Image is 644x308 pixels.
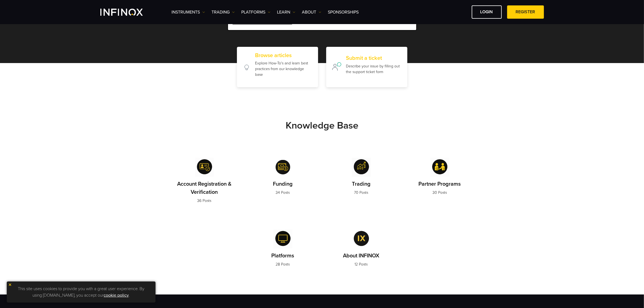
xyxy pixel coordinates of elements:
p: 70 Posts [352,190,371,195]
p: 28 Posts [272,261,294,267]
p: About INFINOX [343,252,379,260]
p: 34 Posts [273,190,293,195]
a: Funding Funding 34 Posts [248,151,318,215]
p: 36 Posts [173,198,236,204]
h2: Submit a ticket [346,55,402,61]
p: Trading [352,180,371,188]
a: LOGIN [472,5,502,19]
a: SPONSORSHIPS [328,9,359,15]
a: cookie policy [104,293,129,298]
p: 30 Posts [419,190,461,195]
p: Describe your issue by filling out the support ticket form [346,63,402,75]
a: Learn [277,9,295,15]
img: Platforms [273,230,292,248]
img: About INFINOX [352,230,371,248]
a: ABOUT [302,9,321,15]
a: About INFINOX About INFINOX 12 Posts [326,223,397,278]
a: Platforms Platforms 28 Posts [248,223,318,278]
p: Account Registration & Verification [173,180,236,196]
p: Explore How-To's and learn best practices from our knowledge base [255,60,312,77]
img: Account Registration & Verification [195,158,214,177]
a: Browse articles [237,47,318,87]
a: Submit a ticket [326,47,407,87]
p: This site uses cookies to provide you with a great user experience. By using [DOMAIN_NAME], you a... [9,284,153,300]
a: INFINOX Logo [100,9,156,16]
a: PLATFORMS [242,9,270,15]
p: Partner Programs [419,180,461,188]
a: TRADING [212,9,235,15]
h2: Browse articles [255,52,312,59]
img: Funding [273,158,292,177]
img: Partner Programs [430,158,449,177]
a: REGISTER [507,5,544,19]
a: Trading Trading 70 Posts [326,151,397,215]
p: Platforms [272,252,294,260]
img: Trading [352,158,371,177]
img: yellow close icon [8,283,12,287]
a: Account Registration & Verification Account Registration & Verification 36 Posts [169,151,240,215]
a: Instruments [172,9,205,15]
p: Funding [273,180,293,188]
strong: Knowledge Base [286,120,358,131]
p: 12 Posts [343,261,379,267]
a: Partner Programs Partner Programs 30 Posts [405,151,475,215]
